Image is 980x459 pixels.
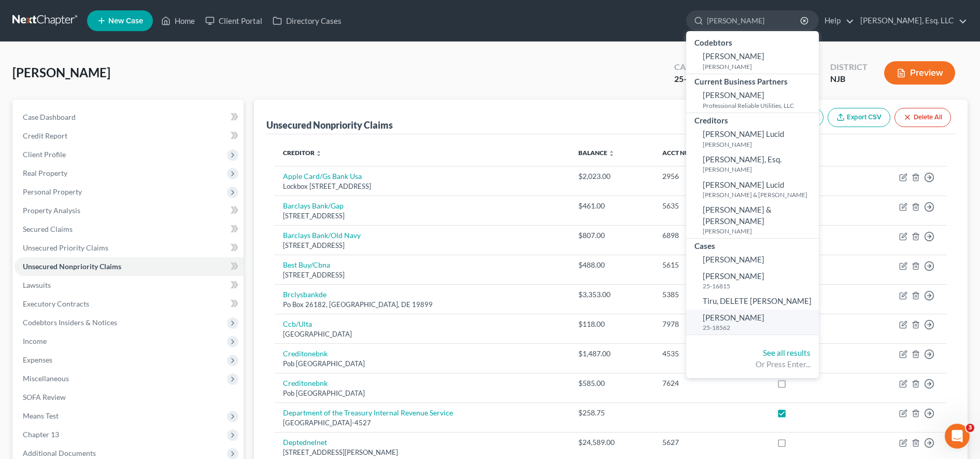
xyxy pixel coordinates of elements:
a: [PERSON_NAME], Esq. LLC [855,11,967,30]
a: Lawsuits [15,276,244,295]
span: New Case [108,17,143,25]
span: Codebtors Insiders & Notices [23,318,117,327]
a: Deptednelnet [283,438,327,447]
span: Unsecured Nonpriority Claims [23,262,121,271]
a: Client Portal [200,11,267,30]
small: [PERSON_NAME] [703,62,816,71]
a: Unsecured Nonpriority Claims [15,257,244,276]
span: Client Profile [23,150,66,159]
div: Lockbox [STREET_ADDRESS] [283,182,562,191]
a: Secured Claims [15,220,244,239]
span: Real Property [23,169,67,177]
div: 2956 [662,171,761,182]
span: Income [23,337,47,345]
button: Delete All [894,108,951,127]
a: [PERSON_NAME][PERSON_NAME] [686,48,819,74]
div: District [830,61,868,73]
span: 3 [966,424,974,432]
span: Unsecured Priority Claims [23,243,108,252]
a: Balance unfold_more [578,149,615,157]
span: Executory Contracts [23,299,89,308]
a: Help [819,11,854,30]
div: Case [674,61,710,73]
div: $461.00 [578,201,646,211]
a: Executory Contracts [15,295,244,313]
a: [PERSON_NAME], Esq.[PERSON_NAME] [686,151,819,177]
div: Codebtors [686,35,819,48]
div: $118.00 [578,319,646,329]
span: [PERSON_NAME] [703,51,764,61]
a: Property Analysis [15,201,244,220]
div: NJB [830,73,868,85]
a: Creditonebnk [283,349,328,358]
small: Professional Reliable Utilities, LLC [703,101,816,110]
a: [PERSON_NAME] Lucid[PERSON_NAME] [686,126,819,151]
a: [PERSON_NAME] Lucid[PERSON_NAME] & [PERSON_NAME] [686,177,819,202]
a: Creditor unfold_more [283,149,322,157]
a: [PERSON_NAME]25-16815 [686,268,819,294]
a: Best Buy/Cbna [283,260,330,269]
i: unfold_more [316,150,322,157]
div: [GEOGRAPHIC_DATA]-4527 [283,418,562,428]
span: [PERSON_NAME] Lucid [703,129,784,138]
a: [PERSON_NAME]Professional Reliable Utilities, LLC [686,87,819,113]
div: [STREET_ADDRESS] [283,270,562,280]
small: 25-16815 [703,282,816,290]
a: Case Dashboard [15,108,244,127]
a: Home [156,11,200,30]
a: Acct Number unfold_more [662,149,714,157]
div: $585.00 [578,378,646,388]
div: $807.00 [578,230,646,241]
div: $2,023.00 [578,171,646,182]
div: $258.75 [578,408,646,418]
button: Preview [884,61,955,85]
span: Means Test [23,411,59,420]
div: 5615 [662,260,761,270]
div: $24,589.00 [578,437,646,448]
small: [PERSON_NAME] [703,165,816,174]
a: Directory Cases [267,11,347,30]
div: 7624 [662,378,761,388]
a: Apple Card/Gs Bank Usa [283,172,362,180]
a: Export CSV [828,108,890,127]
div: 5385 [662,289,761,300]
a: Ccb/Ulta [283,319,312,328]
div: [STREET_ADDRESS] [283,241,562,251]
span: Miscellaneous [23,374,69,383]
span: [PERSON_NAME] [703,313,764,322]
a: Department of the Treasury Internal Revenue Service [283,408,453,417]
small: 25-18562 [703,323,816,332]
div: Pob [GEOGRAPHIC_DATA] [283,359,562,369]
span: Personal Property [23,187,82,196]
span: [PERSON_NAME] Lucid [703,180,784,189]
a: Barclays Bank/Old Navy [283,231,361,240]
iframe: Intercom live chat [945,424,970,449]
a: [PERSON_NAME] [686,252,819,268]
span: [PERSON_NAME] [703,255,764,264]
div: [STREET_ADDRESS][PERSON_NAME] [283,448,562,457]
div: Or Press Enter... [694,359,811,370]
span: [PERSON_NAME] [703,90,764,100]
span: Credit Report [23,131,67,140]
div: 5635 [662,201,761,211]
div: 4535 [662,349,761,359]
div: Po Box 26182, [GEOGRAPHIC_DATA], DE 19899 [283,300,562,310]
a: [PERSON_NAME]25-18562 [686,310,819,335]
div: 7978 [662,319,761,329]
div: $3,353.00 [578,289,646,300]
span: Property Analysis [23,206,80,215]
a: [PERSON_NAME] & [PERSON_NAME][PERSON_NAME] [686,202,819,238]
i: unfold_more [608,150,615,157]
a: Tiru, DELETE [PERSON_NAME] [686,293,819,309]
a: Unsecured Priority Claims [15,239,244,257]
input: Search by name... [707,11,802,30]
span: [PERSON_NAME], Esq. [703,155,782,164]
div: Creditors [686,113,819,126]
div: $488.00 [578,260,646,270]
span: Lawsuits [23,281,51,289]
span: Chapter 13 [23,430,59,439]
span: Expenses [23,355,52,364]
a: Barclays Bank/Gap [283,201,344,210]
a: See all results [763,348,811,357]
small: [PERSON_NAME] & [PERSON_NAME] [703,190,816,199]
